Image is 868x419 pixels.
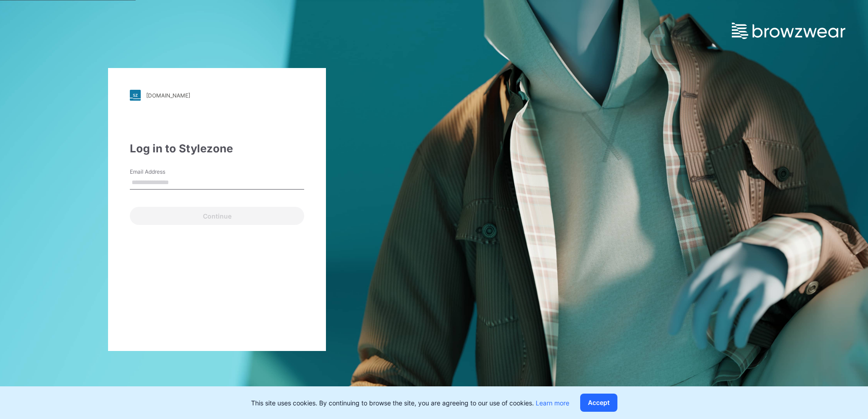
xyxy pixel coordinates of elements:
[580,394,617,412] button: Accept
[130,90,304,101] a: [DOMAIN_NAME]
[130,168,193,176] label: Email Address
[146,92,190,99] div: [DOMAIN_NAME]
[130,90,141,101] img: stylezone-logo.562084cfcfab977791bfbf7441f1a819.svg
[130,141,304,157] div: Log in to Stylezone
[732,23,845,39] img: browzwear-logo.e42bd6dac1945053ebaf764b6aa21510.svg
[251,398,569,408] p: This site uses cookies. By continuing to browse the site, you are agreeing to our use of cookies.
[536,399,569,407] a: Learn more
